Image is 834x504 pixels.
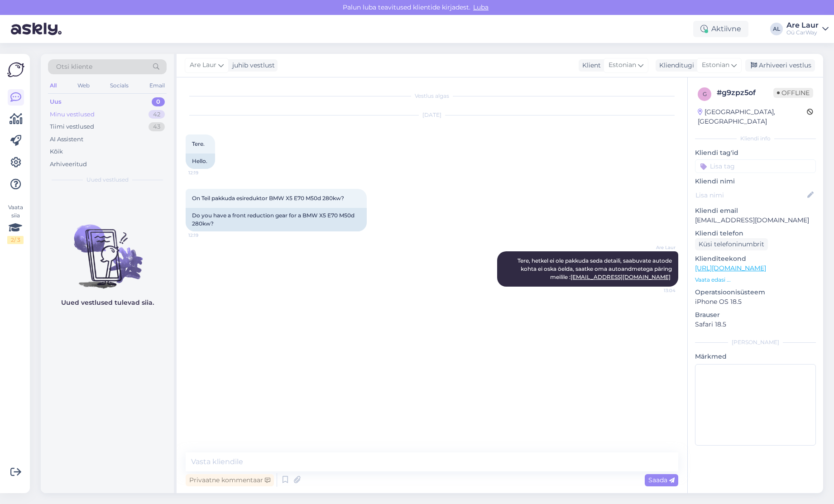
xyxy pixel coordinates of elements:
div: Kliendi info [695,134,816,143]
div: 43 [149,122,165,131]
span: Estonian [702,60,729,70]
div: Hello. [186,154,215,169]
a: [URL][DOMAIN_NAME] [695,264,766,272]
p: Märkmed [695,352,816,361]
div: Arhiveeri vestlus [745,59,815,72]
span: Luba [470,3,491,11]
span: Saada [648,476,675,484]
img: No chats [41,208,174,290]
div: [GEOGRAPHIC_DATA], [GEOGRAPHIC_DATA] [698,107,807,126]
p: Kliendi email [695,206,816,216]
div: Do you have a front reduction gear for a BMW X5 E70 M50d 280kw? [186,208,367,231]
div: Vestlus algas [186,92,678,100]
div: Vaata siia [7,203,24,244]
a: [EMAIL_ADDRESS][DOMAIN_NAME] [570,274,671,280]
a: Are LaurOü CarWay [786,22,829,36]
span: Uued vestlused [86,176,129,184]
div: Minu vestlused [50,110,95,119]
p: Uued vestlused tulevad siia. [61,298,154,307]
span: g [703,91,707,97]
div: Web [76,80,91,91]
div: Uus [50,97,62,106]
div: AL [770,23,783,35]
div: Tiimi vestlused [50,122,94,131]
div: 2 / 3 [7,236,24,244]
span: 12:19 [188,169,222,176]
span: Offline [773,88,813,98]
span: Otsi kliente [56,62,92,72]
p: Brauser [695,310,816,320]
span: On Teil pakkuda esireduktor BMW X5 E70 M50d 280kw? [192,195,344,202]
p: Klienditeekond [695,254,816,264]
div: Oü CarWay [786,29,819,36]
span: Estonian [609,60,636,70]
div: Arhiveeritud [50,160,87,169]
span: Are Laur [190,60,216,70]
div: juhib vestlust [229,61,275,70]
p: Kliendi tag'id [695,148,816,158]
input: Lisa nimi [695,190,805,200]
span: Are Laur [642,244,676,251]
span: 13:04 [642,287,676,294]
div: Email [148,80,167,91]
div: AI Assistent [50,135,83,144]
div: Socials [108,80,130,91]
div: [DATE] [186,111,678,119]
input: Lisa tag [695,159,816,173]
div: Privaatne kommentaar [186,474,274,486]
div: Klienditugi [656,61,694,70]
div: Küsi telefoninumbrit [695,238,768,250]
p: iPhone OS 18.5 [695,297,816,307]
p: Kliendi nimi [695,177,816,186]
p: Safari 18.5 [695,320,816,329]
div: Kõik [50,147,63,156]
p: Kliendi telefon [695,229,816,238]
span: Tere. [192,140,205,147]
div: All [48,80,58,91]
p: Vaata edasi ... [695,276,816,284]
div: [PERSON_NAME] [695,338,816,346]
div: # g9zpz5of [717,87,773,98]
div: Are Laur [786,22,819,29]
div: Klient [579,61,601,70]
div: Aktiivne [693,21,748,37]
div: 0 [152,97,165,106]
p: [EMAIL_ADDRESS][DOMAIN_NAME] [695,216,816,225]
img: Askly Logo [7,61,24,78]
p: Operatsioonisüsteem [695,288,816,297]
span: Tere, hetkel ei ole pakkuda seda detaili, saabuvate autode kohta ei oska öelda, saatke oma autoan... [518,257,673,280]
div: 42 [149,110,165,119]
span: 12:19 [188,232,222,239]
